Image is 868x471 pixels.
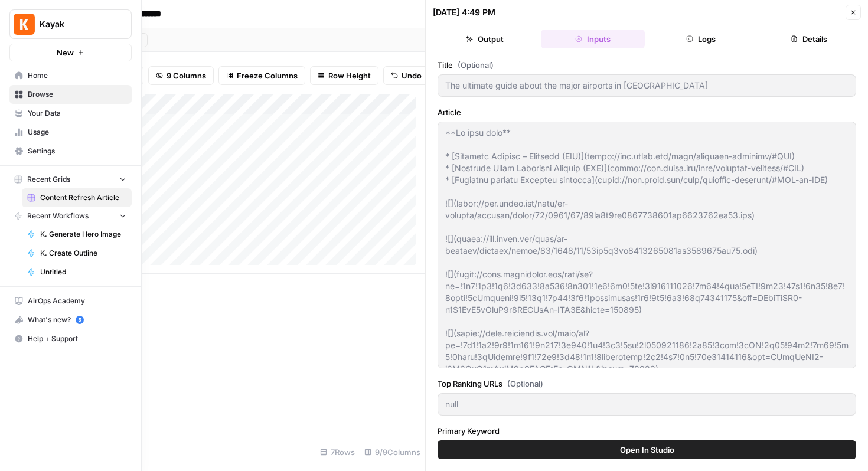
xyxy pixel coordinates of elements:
[9,66,132,85] a: Home
[9,9,132,39] button: Workspace: Kayak
[28,89,126,100] span: Browse
[328,70,371,81] span: Row Height
[433,6,495,18] div: [DATE] 4:49 PM
[237,70,298,81] span: Freeze Columns
[438,106,856,118] label: Article
[14,14,35,35] img: Kayak Logo
[438,440,856,459] button: Open In Studio
[28,146,126,156] span: Settings
[402,70,422,81] span: Undo
[758,30,861,48] button: Details
[40,267,126,277] span: Untitled
[433,30,536,48] button: Output
[28,296,126,306] span: AirOps Academy
[40,248,126,259] span: K. Create Outline
[218,66,305,85] button: Freeze Columns
[507,378,543,390] span: (Optional)
[22,244,132,263] a: K. Create Outline
[22,225,132,244] a: K. Generate Hero Image
[541,30,644,48] button: Inputs
[458,59,494,71] span: (Optional)
[22,188,132,207] a: Content Refresh Article
[40,192,126,203] span: Content Refresh Article
[167,70,206,81] span: 9 Columns
[76,316,84,324] a: 5
[9,207,132,225] button: Recent Workflows
[78,317,81,323] text: 5
[438,378,856,390] label: Top Ranking URLs
[57,47,74,58] span: New
[9,329,132,348] button: Help + Support
[40,18,111,30] span: Kayak
[9,85,132,104] a: Browse
[9,123,132,142] a: Usage
[650,30,753,48] button: Logs
[310,66,378,85] button: Row Height
[9,292,132,310] a: AirOps Academy
[9,142,132,161] a: Settings
[438,59,856,71] label: Title
[315,443,360,462] div: 7 Rows
[360,443,425,462] div: 9/9 Columns
[148,66,214,85] button: 9 Columns
[10,311,131,329] div: What's new?
[40,229,126,240] span: K. Generate Hero Image
[438,425,856,437] label: Primary Keyword
[27,211,89,221] span: Recent Workflows
[28,70,126,81] span: Home
[28,333,126,344] span: Help + Support
[620,444,674,456] span: Open In Studio
[9,171,132,188] button: Recent Grids
[9,104,132,123] a: Your Data
[28,127,126,138] span: Usage
[22,263,132,282] a: Untitled
[9,44,132,61] button: New
[28,108,126,119] span: Your Data
[9,310,132,329] button: What's new? 5
[27,174,70,185] span: Recent Grids
[383,66,429,85] button: Undo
